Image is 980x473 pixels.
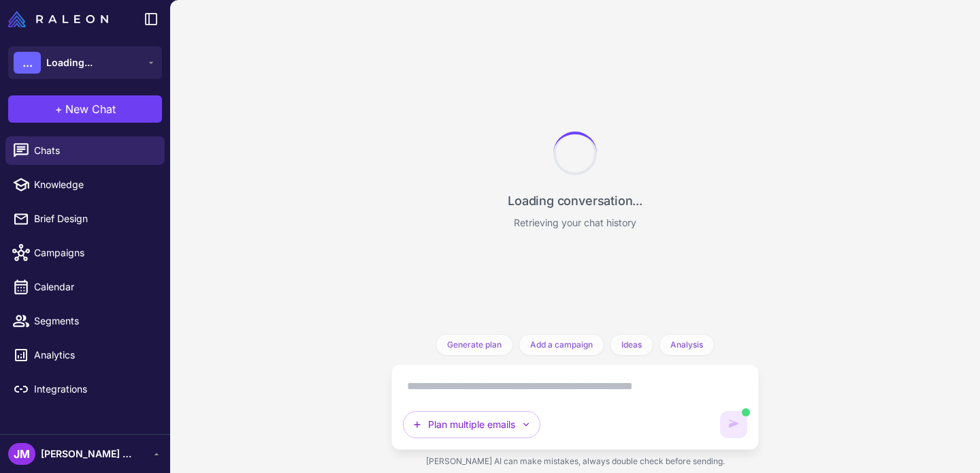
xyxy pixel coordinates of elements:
[41,446,136,461] span: [PERSON_NAME] Claufer [PERSON_NAME]
[8,11,108,27] img: Raleon Logo
[5,341,165,369] a: Analytics
[34,382,154,397] span: Integrations
[8,11,114,27] a: Raleon Logo
[391,450,759,473] div: [PERSON_NAME] AI can make mistakes, always double check before sending.
[5,239,165,267] a: Campaigns
[514,215,636,230] p: Retrieving your chat history
[621,339,642,351] span: Ideas
[5,136,165,165] a: Chats
[5,204,165,233] a: Brief Design
[610,334,653,356] button: Ideas
[5,307,165,335] a: Segments
[530,339,593,351] span: Add a campaign
[55,101,63,117] span: +
[34,279,154,294] span: Calendar
[436,334,513,356] button: Generate plan
[8,443,35,465] div: JM
[447,339,502,351] span: Generate plan
[508,192,642,210] p: Loading conversation...
[670,339,703,351] span: Analysis
[34,348,154,363] span: Analytics
[5,375,165,403] a: Integrations
[8,95,162,123] button: +New Chat
[8,46,162,79] button: ...Loading...
[34,177,154,192] span: Knowledge
[742,408,750,416] span: AI is generating content. You can still type but cannot send yet.
[34,211,154,226] span: Brief Design
[5,170,165,199] a: Knowledge
[720,411,747,438] button: AI is generating content. You can keep typing but cannot send until it completes.
[659,334,715,356] button: Analysis
[519,334,604,356] button: Add a campaign
[34,143,154,158] span: Chats
[5,273,165,301] a: Calendar
[34,245,154,260] span: Campaigns
[46,55,93,70] span: Loading...
[403,411,540,438] button: Plan multiple emails
[14,52,41,74] div: ...
[34,314,154,329] span: Segments
[65,101,116,117] span: New Chat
